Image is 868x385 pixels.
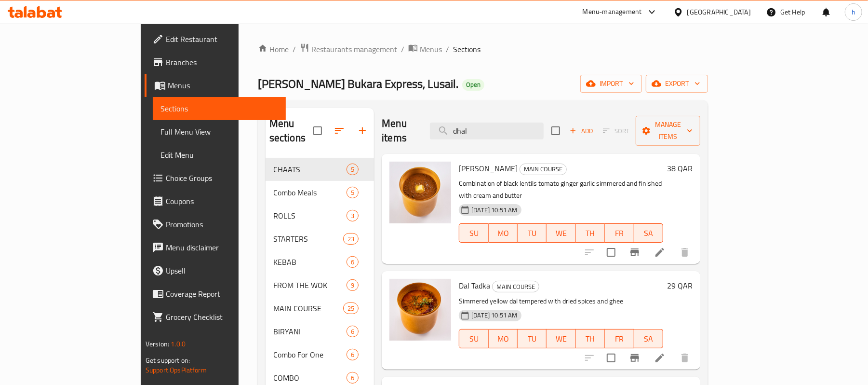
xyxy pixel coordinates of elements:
a: Full Menu View [153,120,286,143]
nav: breadcrumb [258,43,708,55]
span: 1.0.0 [171,338,186,350]
div: BIRYANI [273,326,347,337]
span: [DATE] 10:51 AM [467,206,521,215]
span: Select to update [601,348,621,368]
div: FROM THE WOK9 [266,274,374,297]
span: Upsell [166,265,278,276]
span: Promotions [166,219,278,230]
span: Select to update [601,242,621,262]
span: TU [521,226,543,240]
div: Combo Meals5 [266,181,374,204]
div: items [347,187,359,198]
span: Combo For One [273,349,347,360]
span: 9 [347,281,358,290]
button: delete [673,241,696,264]
span: Get support on: [146,354,190,367]
span: 6 [347,327,358,336]
span: Version: [146,338,169,350]
button: SA [634,223,663,243]
button: Manage items [636,116,700,146]
span: 25 [344,304,358,313]
div: FROM THE WOK [273,279,347,291]
a: Choice Groups [145,166,286,190]
span: [PERSON_NAME] Bukara Express, Lusail. [258,73,458,95]
button: import [580,75,642,93]
div: ROLLS [273,210,347,221]
span: FR [609,332,630,346]
li: / [401,43,404,55]
button: TU [518,329,547,348]
span: Menu disclaimer [166,242,278,253]
div: Menu-management [583,6,642,18]
a: Edit menu item [654,247,666,258]
span: [PERSON_NAME] [459,161,518,176]
span: STARTERS [273,233,343,245]
span: Edit Menu [160,149,278,161]
button: export [646,75,708,93]
button: Branch-specific-item [623,346,646,370]
img: Dal Tadka [389,279,451,341]
a: Branches [145,51,286,74]
span: TH [580,332,601,346]
button: SU [459,329,488,348]
li: / [446,43,449,55]
span: Menus [420,43,442,55]
span: Select all sections [307,121,328,141]
button: MO [489,329,518,348]
button: FR [605,329,634,348]
span: h [852,7,855,17]
a: Support.OpsPlatform [146,364,207,376]
span: Manage items [643,119,693,143]
input: search [430,123,544,139]
div: items [347,256,359,268]
span: 5 [347,188,358,197]
div: BIRYANI6 [266,320,374,343]
img: Dhal Qureshi Bukhara [389,162,451,223]
button: delete [673,346,696,370]
h2: Menu items [382,116,418,145]
span: Add item [566,124,597,138]
h2: Menu sections [269,116,314,145]
div: [GEOGRAPHIC_DATA] [687,7,751,17]
p: Combination of black lentils tomato ginger garlic simmered and finished with cream and butter [459,178,663,202]
div: items [347,210,359,221]
span: COMBO [273,372,347,384]
div: MAIN COURSE [492,281,539,292]
span: TH [580,226,601,240]
span: Edit Restaurant [166,33,278,45]
a: Edit menu item [654,352,666,364]
span: WE [550,332,572,346]
a: Restaurants management [300,43,397,55]
div: KEBAB [273,256,347,268]
span: Dal Tadka [459,278,490,293]
div: items [347,372,359,384]
span: MO [493,226,514,240]
h6: 29 QAR [667,279,693,292]
span: 3 [347,211,358,220]
a: Upsell [145,259,286,282]
span: import [588,78,634,90]
a: Menus [408,43,442,55]
h6: 38 QAR [667,162,693,175]
div: Open [462,79,484,91]
span: 5 [347,165,358,174]
button: TH [576,223,605,243]
div: items [347,164,359,175]
div: Combo Meals [273,187,347,198]
button: WE [547,329,575,348]
button: Add [566,124,597,138]
li: / [293,43,296,55]
div: MAIN COURSE25 [266,297,374,320]
button: MO [489,223,518,243]
span: MAIN COURSE [520,164,566,175]
button: TU [518,223,547,243]
button: WE [547,223,575,243]
span: 6 [347,350,358,359]
span: Branches [166,56,278,68]
span: Menus [168,80,278,91]
a: Edit Menu [153,143,286,166]
button: Add section [351,119,374,142]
